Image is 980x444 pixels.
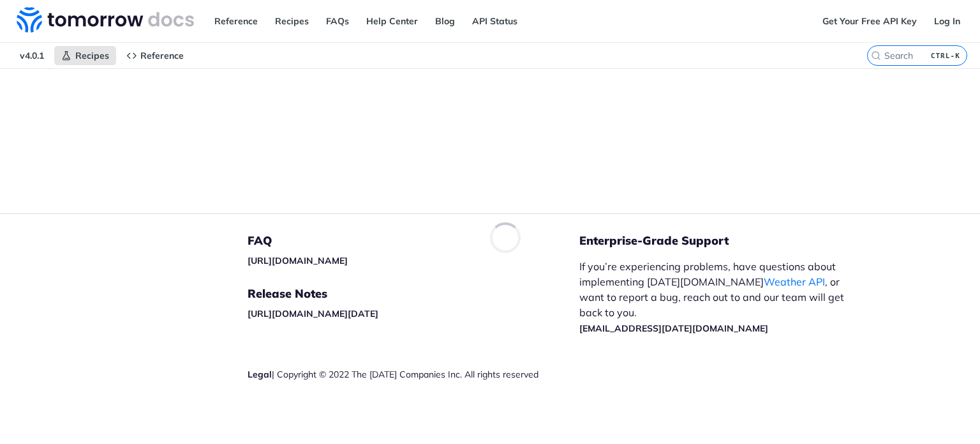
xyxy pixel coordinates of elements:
a: [URL][DOMAIN_NAME][DATE] [248,308,378,319]
p: If you’re experiencing problems, have questions about implementing [DATE][DOMAIN_NAME] , or want ... [579,259,857,335]
a: [EMAIL_ADDRESS][DATE][DOMAIN_NAME] [579,323,768,334]
h5: Enterprise-Grade Support [579,233,878,249]
span: v4.0.1 [13,46,51,65]
h5: Release Notes [248,286,579,302]
kbd: CTRL-K [928,49,963,62]
img: Tomorrow.io Weather API Docs [17,7,194,33]
a: Blog [428,11,462,31]
a: FAQs [319,11,356,31]
a: Weather API [764,275,825,288]
span: Reference [140,50,184,61]
a: [URL][DOMAIN_NAME] [248,255,348,266]
svg: Search [871,50,881,61]
h5: FAQ [248,233,579,249]
span: Recipes [75,50,109,61]
div: | Copyright © 2022 The [DATE] Companies Inc. All rights reserved [248,368,579,381]
a: Get Your Free API Key [815,11,924,31]
a: Log In [927,11,967,31]
a: Reference [207,11,265,31]
a: Recipes [54,46,116,65]
a: Help Center [359,11,425,31]
a: Reference [119,46,191,65]
a: Legal [248,369,272,380]
a: API Status [465,11,524,31]
a: Recipes [268,11,316,31]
